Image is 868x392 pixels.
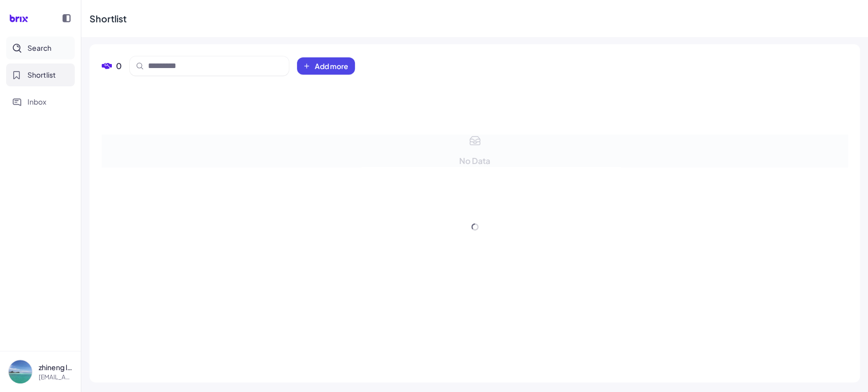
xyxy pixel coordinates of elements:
p: zhineng laizhineng [39,362,73,373]
button: Shortlist [6,63,75,86]
span: Add more [315,61,348,71]
span: Shortlist [27,70,56,80]
button: Add more [297,57,355,75]
button: Inbox [6,90,75,113]
span: 0 [116,60,122,72]
div: Shortlist [89,12,127,25]
p: [EMAIL_ADDRESS][DOMAIN_NAME] [39,373,73,382]
span: Inbox [27,96,46,107]
img: a87eed28fccf43d19bce8e48793c580c.jpg [9,360,32,383]
span: Search [27,43,51,53]
button: Search [6,37,75,59]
